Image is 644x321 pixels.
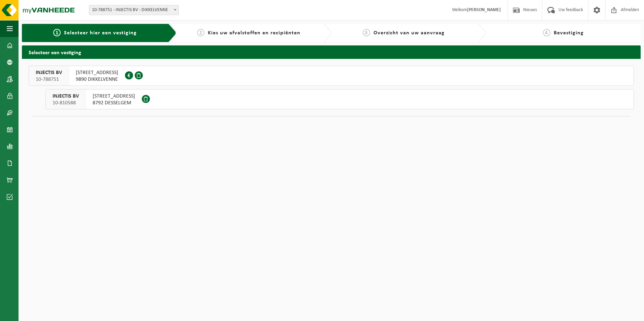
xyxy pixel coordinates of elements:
span: INJECTIS BV [53,93,79,100]
h2: Selecteer een vestiging [22,45,641,59]
span: 10-788751 - INJECTIS BV - DIKKELVENNE [89,5,179,15]
span: 3 [363,29,370,36]
span: INJECTIS BV [36,69,62,76]
span: 1 [53,29,61,36]
strong: [PERSON_NAME] [467,7,501,12]
span: 10-788751 [36,76,62,83]
span: Kies uw afvalstoffen en recipiënten [208,30,300,36]
button: INJECTIS BV 10-810588 [STREET_ADDRESS]8792 DESSELGEM [45,89,634,109]
span: 9890 DIKKELVENNE [76,76,118,83]
span: [STREET_ADDRESS] [93,93,135,100]
span: Bevestiging [554,30,584,36]
span: 4 [543,29,550,36]
span: [STREET_ADDRESS] [76,69,118,76]
button: INJECTIS BV 10-788751 [STREET_ADDRESS]9890 DIKKELVENNE [29,66,634,86]
span: 10-810588 [53,100,79,106]
span: Selecteer hier een vestiging [64,30,137,36]
span: 2 [197,29,204,36]
span: 8792 DESSELGEM [93,100,135,106]
span: 10-788751 - INJECTIS BV - DIKKELVENNE [89,5,179,15]
span: Overzicht van uw aanvraag [374,30,445,36]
